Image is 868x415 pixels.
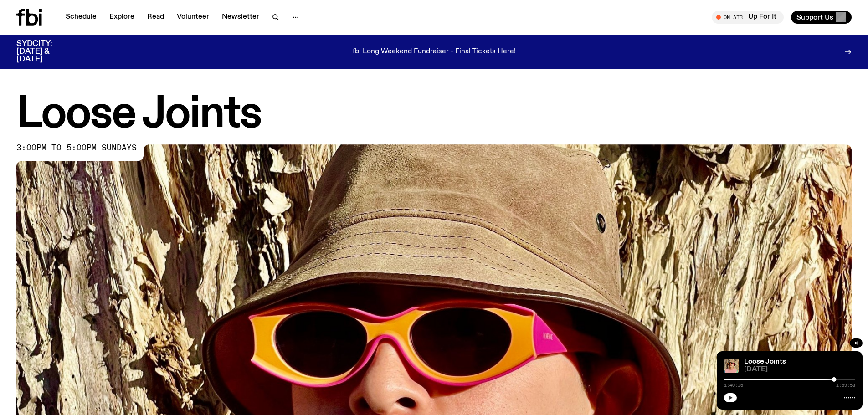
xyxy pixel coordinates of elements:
[744,366,855,373] span: [DATE]
[353,48,516,56] p: fbi Long Weekend Fundraiser - Final Tickets Here!
[60,11,102,24] a: Schedule
[216,11,265,24] a: Newsletter
[796,13,833,21] span: Support Us
[16,94,852,135] h1: Loose Joints
[744,358,786,365] a: Loose Joints
[171,11,215,24] a: Volunteer
[104,11,140,24] a: Explore
[16,40,75,63] h3: SYDCITY: [DATE] & [DATE]
[142,11,169,24] a: Read
[712,11,784,24] button: On AirUp For It
[791,11,852,24] button: Support Us
[724,359,739,373] img: Tyson stands in front of a paperbark tree wearing orange sunglasses, a suede bucket hat and a pin...
[836,383,855,388] span: 1:59:58
[16,144,137,152] span: 3:00pm to 5:00pm sundays
[724,383,743,388] span: 1:40:36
